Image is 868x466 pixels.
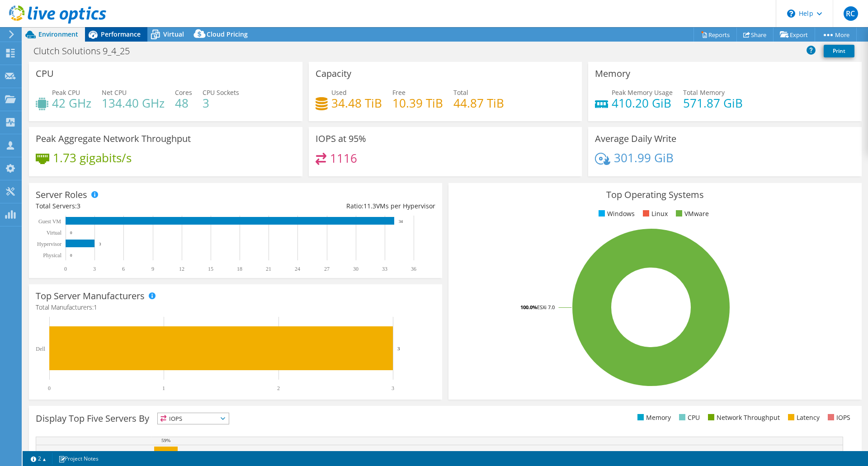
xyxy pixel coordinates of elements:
[736,28,774,42] a: Share
[392,98,443,108] h4: 10.39 TiB
[36,134,191,144] h3: Peak Aggregate Network Throughput
[48,385,51,391] text: 0
[635,413,671,423] li: Memory
[99,242,101,246] text: 3
[175,88,192,97] span: Cores
[36,201,236,211] div: Total Servers:
[162,385,165,391] text: 1
[77,202,80,210] span: 3
[24,453,52,464] a: 2
[36,346,45,352] text: Dell
[277,385,280,391] text: 2
[203,88,239,97] span: CPU Sockets
[236,201,435,211] div: Ratio: VMs per Hypervisor
[520,304,537,311] tspan: 100.0%
[208,266,213,272] text: 15
[38,30,78,38] span: Environment
[537,304,555,311] tspan: ESXi 7.0
[595,69,630,79] h3: Memory
[397,346,400,351] text: 3
[787,9,795,18] svg: \n
[64,266,67,272] text: 0
[363,202,376,210] span: 11.3
[70,253,72,258] text: 0
[101,30,141,38] span: Performance
[674,209,709,219] li: VMware
[330,153,357,163] h4: 1116
[207,30,248,38] span: Cloud Pricing
[161,438,170,443] text: 59%
[29,46,144,56] h1: Clutch Solutions 9_4_25
[786,413,820,423] li: Latency
[94,303,97,311] span: 1
[399,219,403,224] text: 34
[53,153,132,163] h4: 1.73 gigabits/s
[316,134,366,144] h3: IOPS at 95%
[52,453,105,464] a: Project Notes
[411,266,416,272] text: 36
[316,69,351,79] h3: Capacity
[38,218,61,225] text: Guest VM
[36,190,87,200] h3: Server Roles
[382,266,387,272] text: 33
[52,88,80,97] span: Peak CPU
[43,252,61,259] text: Physical
[693,28,737,42] a: Reports
[683,98,743,108] h4: 571.87 GiB
[641,209,668,219] li: Linux
[595,134,676,144] h3: Average Daily Write
[773,28,815,42] a: Export
[683,88,725,97] span: Total Memory
[844,6,858,21] span: RC
[102,88,127,97] span: Net CPU
[596,209,635,219] li: Windows
[331,88,347,97] span: Used
[295,266,300,272] text: 24
[158,413,229,424] span: IOPS
[237,266,242,272] text: 18
[331,98,382,108] h4: 34.48 TiB
[826,413,850,423] li: IOPS
[453,98,504,108] h4: 44.87 TiB
[203,98,239,108] h4: 3
[47,230,62,236] text: Virtual
[36,302,435,312] h4: Total Manufacturers:
[324,266,330,272] text: 27
[102,98,165,108] h4: 134.40 GHz
[614,153,674,163] h4: 301.99 GiB
[612,88,673,97] span: Peak Memory Usage
[266,266,271,272] text: 21
[815,28,857,42] a: More
[392,385,394,391] text: 3
[455,190,855,200] h3: Top Operating Systems
[179,266,184,272] text: 12
[677,413,700,423] li: CPU
[706,413,780,423] li: Network Throughput
[163,30,184,38] span: Virtual
[453,88,468,97] span: Total
[93,266,96,272] text: 3
[36,69,54,79] h3: CPU
[353,266,359,272] text: 30
[36,291,145,301] h3: Top Server Manufacturers
[824,45,854,57] a: Print
[52,98,91,108] h4: 42 GHz
[175,98,192,108] h4: 48
[122,266,125,272] text: 6
[392,88,406,97] span: Free
[37,241,61,247] text: Hypervisor
[612,98,673,108] h4: 410.20 GiB
[151,266,154,272] text: 9
[70,231,72,235] text: 0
